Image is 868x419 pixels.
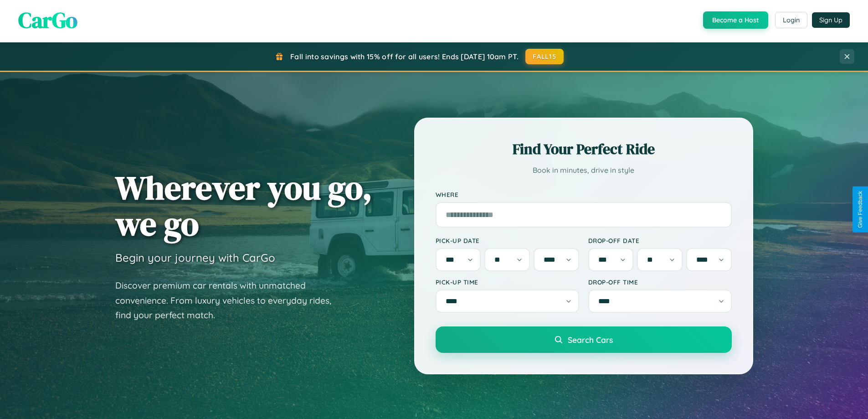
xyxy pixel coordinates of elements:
[588,278,732,286] label: Drop-off Time
[115,251,275,264] h3: Begin your journey with CarGo
[568,335,613,345] span: Search Cars
[115,278,343,323] p: Discover premium car rentals with unmatched convenience. From luxury vehicles to everyday rides, ...
[436,326,732,353] button: Search Cars
[436,139,732,159] h2: Find Your Perfect Ride
[775,12,807,28] button: Login
[290,52,519,61] span: Fall into savings with 15% off for all users! Ends [DATE] 10am PT.
[115,170,372,242] h1: Wherever you go, we go
[436,237,579,244] label: Pick-up Date
[812,12,850,28] button: Sign Up
[436,164,732,177] p: Book in minutes, drive in style
[525,49,564,64] button: FALL15
[588,237,732,244] label: Drop-off Date
[436,278,579,286] label: Pick-up Time
[703,11,768,29] button: Become a Host
[18,5,77,35] span: CarGo
[436,191,732,198] label: Where
[857,191,863,228] div: Give Feedback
